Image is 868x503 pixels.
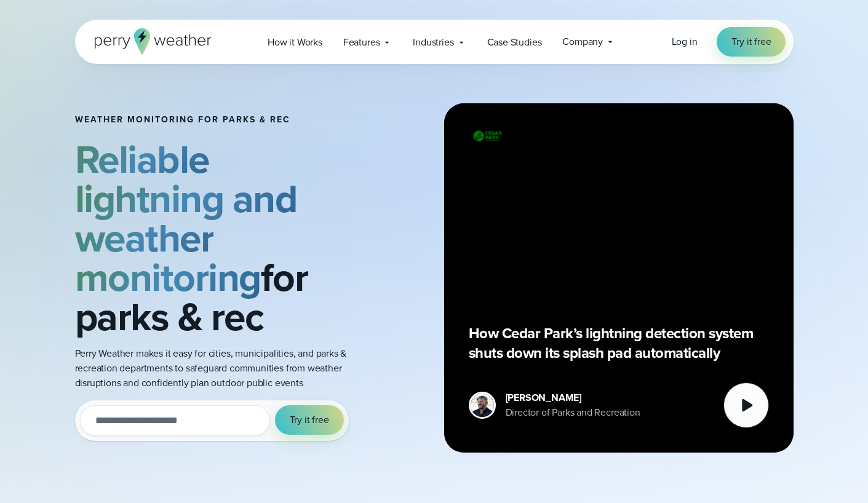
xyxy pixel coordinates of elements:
[477,30,552,55] a: Case Studies
[469,128,506,144] img: City of Cedar Parks Logo
[731,34,771,49] span: Try it free
[257,30,333,55] a: How it Works
[75,346,363,390] p: Perry Weather makes it easy for cities, municipalities, and parks & recreation departments to saf...
[471,394,494,417] img: Mike DeVito
[717,27,786,57] a: Try it free
[487,35,542,50] span: Case Studies
[290,413,329,427] span: Try it free
[469,323,769,363] p: How Cedar Park’s lightning detection system shuts down its splash pad automatically
[75,115,363,125] h1: Weather Monitoring for parks & rec
[562,34,603,49] span: Company
[506,390,640,405] div: [PERSON_NAME]
[506,405,640,420] div: Director of Parks and Recreation
[75,140,363,336] h2: for parks & rec
[75,130,298,306] strong: Reliable lightning and weather monitoring
[413,35,453,50] span: Industries
[672,34,698,49] a: Log in
[672,34,698,49] span: Log in
[343,35,380,50] span: Features
[268,35,322,50] span: How it Works
[275,405,344,435] button: Try it free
